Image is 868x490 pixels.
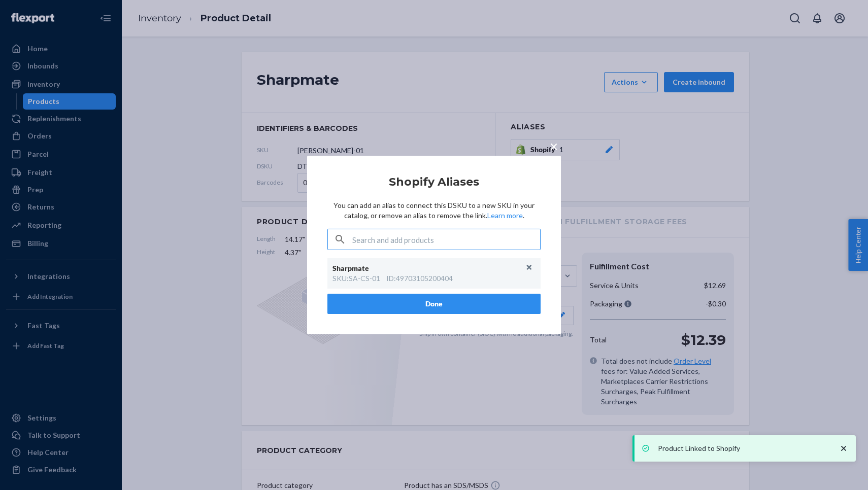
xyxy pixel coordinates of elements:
div: SKU : SA-CS-01 [332,273,380,284]
p: Product Linked to Shopify [658,443,828,453]
input: Search and add products [352,229,540,250]
div: ID : 49703105200404 [386,273,453,284]
span: × [550,137,558,155]
button: Done [327,294,541,314]
h2: Shopify Aliases [327,176,541,188]
svg: close toast [839,443,849,453]
button: Unlink [522,260,537,275]
a: Learn more [487,211,523,220]
p: You can add an alias to connect this DSKU to a new SKU in your catalog, or remove an alias to rem... [327,200,541,221]
div: Sharpmate [332,263,525,273]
